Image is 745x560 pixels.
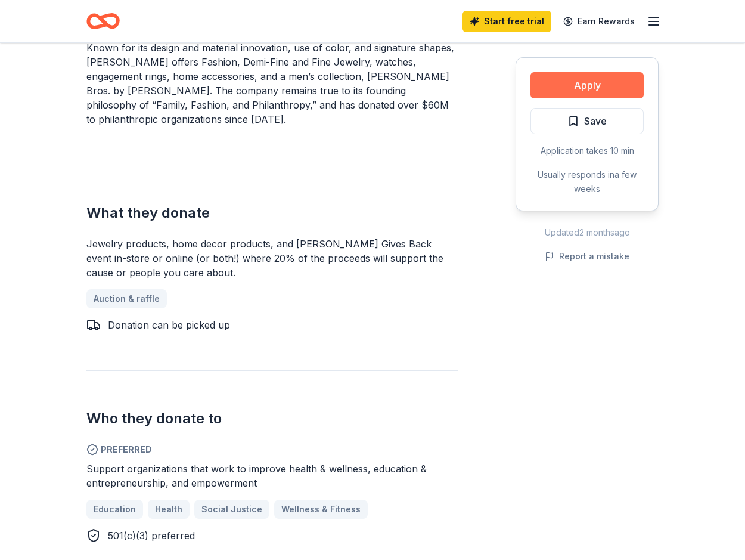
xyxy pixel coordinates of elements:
[556,11,642,32] a: Earn Rewards
[108,530,195,542] span: 501(c)(3) preferred
[584,113,607,129] span: Save
[86,203,458,222] h2: What they donate
[530,72,644,98] button: Apply
[86,7,120,35] a: Home
[86,409,458,428] h2: Who they donate to
[86,443,458,457] span: Preferred
[545,249,629,264] button: Report a mistake
[86,41,458,126] div: Known for its design and material innovation, use of color, and signature shapes, [PERSON_NAME] o...
[108,318,230,332] div: Donation can be picked up
[530,108,644,134] button: Save
[516,225,659,240] div: Updated 2 months ago
[462,11,551,32] a: Start free trial
[86,237,458,280] div: Jewelry products, home decor products, and [PERSON_NAME] Gives Back event in-store or online (or ...
[86,463,427,489] span: Support organizations that work to improve health & wellness, education & entrepreneurship, and e...
[530,168,644,196] div: Usually responds in a few weeks
[530,144,644,158] div: Application takes 10 min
